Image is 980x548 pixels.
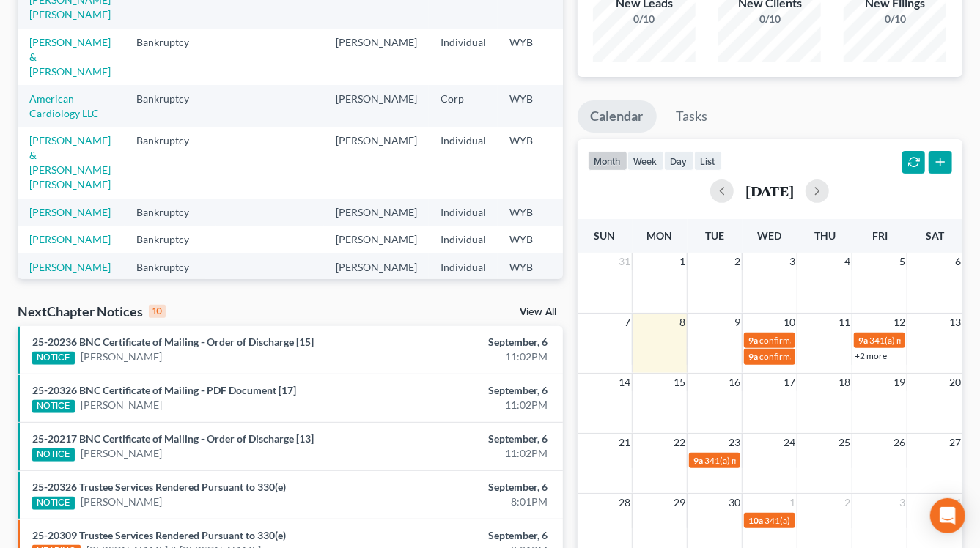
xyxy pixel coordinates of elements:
[727,374,742,391] span: 16
[672,434,687,451] span: 22
[926,229,944,242] span: Sat
[29,206,111,218] a: [PERSON_NAME]
[32,400,75,413] div: NOTICE
[678,253,687,270] span: 1
[324,29,429,85] td: [PERSON_NAME]
[125,29,216,85] td: Bankruptcy
[429,85,498,127] td: Corp
[429,29,498,85] td: Individual
[32,432,314,445] a: 25-20217 BNC Certificate of Mailing - Order of Discharge [13]
[498,127,570,199] td: WYB
[858,335,868,346] span: 9a
[29,134,111,190] a: [PERSON_NAME] & [PERSON_NAME] [PERSON_NAME]
[837,434,852,451] span: 25
[29,92,99,119] a: American Cardiology LLC
[844,12,946,26] div: 0/10
[694,151,722,171] button: list
[843,494,852,511] span: 2
[704,455,846,466] span: 341(a) meeting for [PERSON_NAME]
[429,199,498,226] td: Individual
[324,127,429,199] td: [PERSON_NAME]
[32,481,286,493] a: 25-20326 Trustee Services Rendered Pursuant to 330(e)
[386,528,548,543] div: September, 6
[32,336,314,348] a: 25-20236 BNC Certificate of Mailing - Order of Discharge [15]
[672,374,687,391] span: 15
[678,314,687,331] span: 8
[29,36,111,78] a: [PERSON_NAME] & [PERSON_NAME]
[32,352,75,365] div: NOTICE
[758,229,782,242] span: Wed
[18,303,166,320] div: NextChapter Notices
[324,199,429,226] td: [PERSON_NAME]
[386,432,548,446] div: September, 6
[782,434,797,451] span: 24
[843,253,852,270] span: 4
[593,12,696,26] div: 0/10
[498,29,570,85] td: WYB
[32,529,286,541] a: 25-20309 Trustee Services Rendered Pursuant to 330(e)
[324,85,429,127] td: [PERSON_NAME]
[81,446,162,461] a: [PERSON_NAME]
[386,398,548,412] div: 11:02PM
[748,351,758,362] span: 9a
[872,229,888,242] span: Fri
[664,151,694,171] button: day
[948,314,962,331] span: 13
[892,374,907,391] span: 19
[498,199,570,226] td: WYB
[672,494,687,511] span: 29
[386,495,548,509] div: 8:01PM
[627,151,664,171] button: week
[733,253,742,270] span: 2
[498,253,570,281] td: WYB
[386,335,548,349] div: September, 6
[125,85,216,127] td: Bankruptcy
[386,446,548,461] div: 11:02PM
[733,314,742,331] span: 9
[498,226,570,253] td: WYB
[81,495,162,509] a: [PERSON_NAME]
[663,100,721,133] a: Tasks
[705,229,724,242] span: Tue
[386,383,548,398] div: September, 6
[892,314,907,331] span: 12
[759,335,924,346] span: confirmation hearing for [PERSON_NAME]
[32,497,75,510] div: NOTICE
[29,233,111,245] a: [PERSON_NAME]
[617,494,632,511] span: 28
[81,398,162,412] a: [PERSON_NAME]
[125,199,216,226] td: Bankruptcy
[948,374,962,391] span: 20
[898,253,907,270] span: 5
[954,494,962,511] span: 4
[81,349,162,364] a: [PERSON_NAME]
[324,253,429,281] td: [PERSON_NAME]
[32,384,296,396] a: 25-20326 BNC Certificate of Mailing - PDF Document [17]
[588,151,627,171] button: month
[647,229,673,242] span: Mon
[748,335,758,346] span: 9a
[623,314,632,331] span: 7
[32,448,75,462] div: NOTICE
[745,183,794,199] h2: [DATE]
[386,480,548,495] div: September, 6
[814,229,836,242] span: Thu
[855,350,887,361] a: +2 more
[837,374,852,391] span: 18
[954,253,962,270] span: 6
[782,314,797,331] span: 10
[498,85,570,127] td: WYB
[718,12,821,26] div: 0/10
[693,455,703,466] span: 9a
[898,494,907,511] span: 3
[930,498,965,533] div: Open Intercom Messenger
[578,100,657,133] a: Calendar
[727,434,742,451] span: 23
[748,515,763,526] span: 10a
[324,226,429,253] td: [PERSON_NAME]
[429,127,498,199] td: Individual
[125,226,216,253] td: Bankruptcy
[788,494,797,511] span: 1
[788,253,797,270] span: 3
[594,229,616,242] span: Sun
